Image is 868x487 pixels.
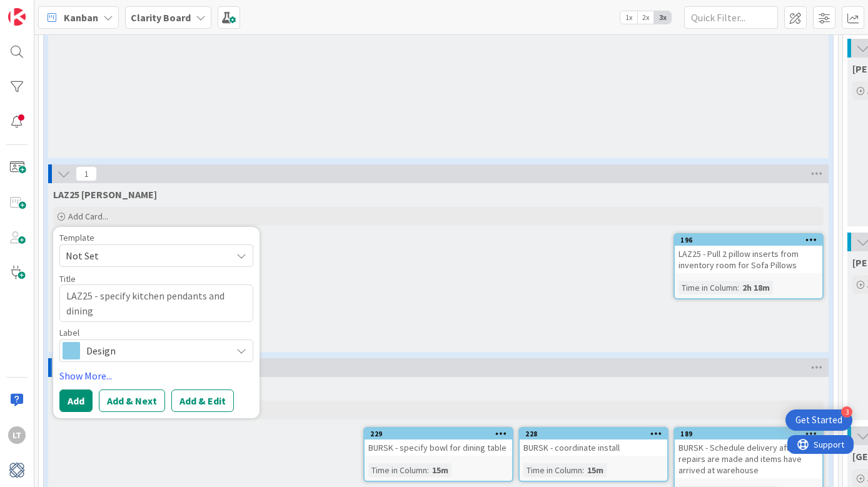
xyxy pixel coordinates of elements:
div: BURSK - Schedule delivery after repairs are made and items have arrived at warehouse [675,439,822,478]
img: Visit kanbanzone.com [8,8,26,26]
div: 189BURSK - Schedule delivery after repairs are made and items have arrived at warehouse [675,428,822,478]
div: LT [8,426,26,444]
span: Template [59,233,94,242]
div: 229 [370,429,512,438]
img: avatar [8,461,26,479]
a: Show More... [59,368,253,383]
div: 228BURSK - coordinate install [520,428,667,456]
a: 196LAZ25 - Pull 2 pillow inserts from inventory room for Sofa PillowsTime in Column:2h 18m [674,233,824,299]
div: 189 [675,428,822,439]
div: Open Get Started checklist, remaining modules: 3 [785,409,852,431]
span: Not Set [66,248,222,264]
span: : [737,281,739,294]
div: Time in Column [368,463,427,477]
div: 15m [584,463,607,477]
div: 228 [520,428,667,439]
button: Add [59,389,93,412]
div: 3 [841,406,852,418]
input: Quick Filter... [684,6,778,29]
div: BURSK - specify bowl for dining table [365,439,512,456]
div: 229 [365,428,512,439]
span: LAZ25 Lazzaro [53,188,157,201]
span: 1x [620,11,637,24]
div: LAZ25 - Pull 2 pillow inserts from inventory room for Sofa Pillows [675,246,822,273]
button: Add & Edit [171,389,234,412]
div: 228 [525,429,667,438]
span: Label [59,328,79,337]
div: Time in Column [523,463,582,477]
div: 196 [680,236,822,244]
div: 196LAZ25 - Pull 2 pillow inserts from inventory room for Sofa Pillows [675,234,822,273]
span: 2x [637,11,654,24]
span: Add Card... [68,211,108,222]
span: 3x [654,11,671,24]
span: Design [86,342,225,359]
a: 229BURSK - specify bowl for dining tableTime in Column:15m [363,427,513,482]
button: Add & Next [99,389,165,412]
div: 229BURSK - specify bowl for dining table [365,428,512,456]
div: 15m [429,463,452,477]
span: : [427,463,429,477]
span: : [582,463,584,477]
div: 189 [680,429,822,438]
span: 1 [76,166,97,181]
span: Kanban [64,10,98,25]
div: 2h 18m [739,281,773,294]
span: Support [26,2,57,17]
div: BURSK - coordinate install [520,439,667,456]
label: Title [59,273,76,284]
div: Get Started [795,414,842,426]
textarea: LAZ25 - specify kitchen pendants and dining [59,284,253,322]
a: 228BURSK - coordinate installTime in Column:15m [518,427,669,482]
b: Clarity Board [131,11,191,24]
div: Time in Column [679,281,737,294]
div: 196 [675,234,822,246]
